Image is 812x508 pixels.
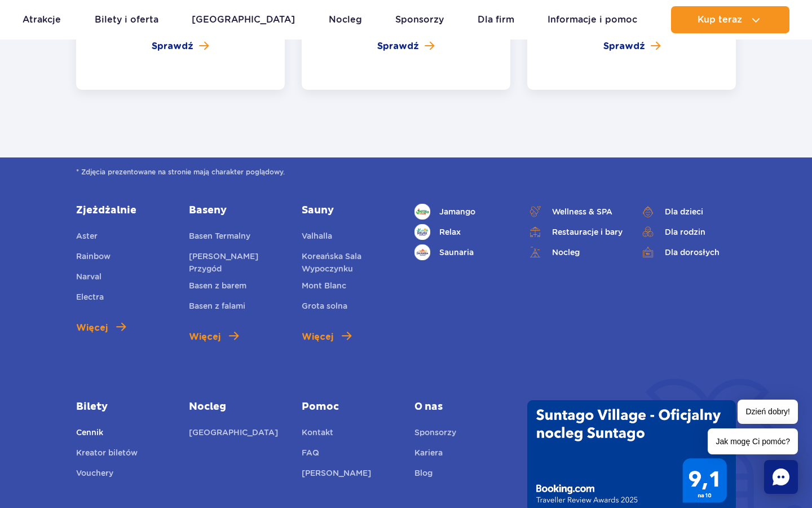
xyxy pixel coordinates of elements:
a: Jamango [414,204,510,220]
span: Rainbow [76,252,111,261]
a: Mont Blanc [302,279,346,295]
span: Kup teraz [698,15,742,25]
a: Narval [76,270,101,286]
span: Narval [76,272,101,281]
span: Jak mogę Ci pomóc? [708,428,798,454]
a: Basen z barem [189,279,246,295]
a: Więcej [76,321,126,335]
a: Rainbow [76,250,111,266]
a: Basen Termalny [189,230,250,246]
span: O nas [414,400,510,414]
a: Electra [76,291,104,306]
a: Sponsorzy [395,6,444,33]
a: [PERSON_NAME] Przygód [189,250,285,275]
a: Dla dorosłych [640,244,736,260]
a: Vouchery [76,467,113,483]
a: Bilety i oferta [95,6,158,33]
a: [GEOGRAPHIC_DATA] [192,6,295,33]
span: Więcej [189,330,220,344]
span: Sprawdź [152,40,193,53]
a: Sprawdź [377,40,434,53]
a: [GEOGRAPHIC_DATA] [189,426,278,442]
a: Restauracje i bary [527,224,623,240]
a: Więcej [302,330,351,344]
a: Grota solna [302,300,347,316]
a: [PERSON_NAME] [302,467,371,483]
a: Kariera [414,446,443,462]
span: * Zdjęcia prezentowane na stronie mają charakter poglądowy. [76,167,736,178]
button: Kup teraz [671,6,789,33]
a: Sauny [302,204,398,217]
span: Więcej [76,321,108,335]
span: Wellness & SPA [552,205,612,218]
a: Nocleg [329,6,362,33]
a: Aster [76,230,98,246]
a: Sprawdź [152,40,209,53]
span: Aster [76,231,98,240]
a: Dla dzieci [640,204,736,220]
span: Dzień dobry! [738,400,798,424]
a: Cennik [76,426,103,442]
span: Valhalla [302,231,332,240]
a: Zjeżdżalnie [76,204,172,217]
a: Pomoc [302,400,398,414]
a: Sponsorzy [414,426,456,442]
a: Więcej [189,330,239,344]
a: Dla firm [478,6,514,33]
span: Sprawdź [377,40,419,53]
div: Chat [764,460,798,494]
span: Jamango [439,205,475,218]
a: Kontakt [302,426,333,442]
a: Sprawdź [603,40,660,53]
span: Sprawdź [603,40,645,53]
a: Saunaria [414,244,510,260]
a: Dla rodzin [640,224,736,240]
a: Blog [414,467,433,483]
a: Relax [414,224,510,240]
a: FAQ [302,446,319,462]
a: Valhalla [302,230,332,246]
a: Informacje i pomoc [548,6,637,33]
a: Bilety [76,400,172,414]
a: Baseny [189,204,285,217]
a: Atrakcje [23,6,61,33]
a: Wellness & SPA [527,204,623,220]
span: Mont Blanc [302,281,346,290]
span: Więcej [302,330,333,344]
a: Nocleg [527,244,623,260]
a: Nocleg [189,400,285,414]
a: Koreańska Sala Wypoczynku [302,250,398,275]
a: Kreator biletów [76,446,138,462]
a: Basen z falami [189,300,245,316]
